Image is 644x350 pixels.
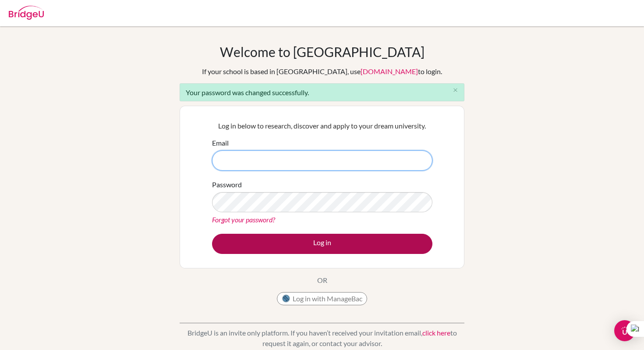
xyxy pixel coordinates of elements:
div: If your school is based in [GEOGRAPHIC_DATA], use to login. [202,66,442,77]
p: BridgeU is an invite only platform. If you haven’t received your invitation email, to request it ... [180,328,464,349]
button: Log in [212,234,432,254]
button: Log in with ManageBac [277,292,367,305]
img: Bridge-U [9,6,44,20]
p: Log in below to research, discover and apply to your dream university. [212,121,432,131]
i: close [452,87,459,93]
h1: Welcome to [GEOGRAPHIC_DATA] [220,44,425,60]
label: Email [212,138,229,148]
div: Your password was changed successfully. [180,83,464,101]
a: click here [422,329,450,337]
label: Password [212,179,242,190]
a: [DOMAIN_NAME] [361,67,418,75]
div: Open Intercom Messenger [614,320,635,341]
a: Forgot your password? [212,215,275,224]
p: OR [317,275,327,286]
button: Close [446,84,464,97]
